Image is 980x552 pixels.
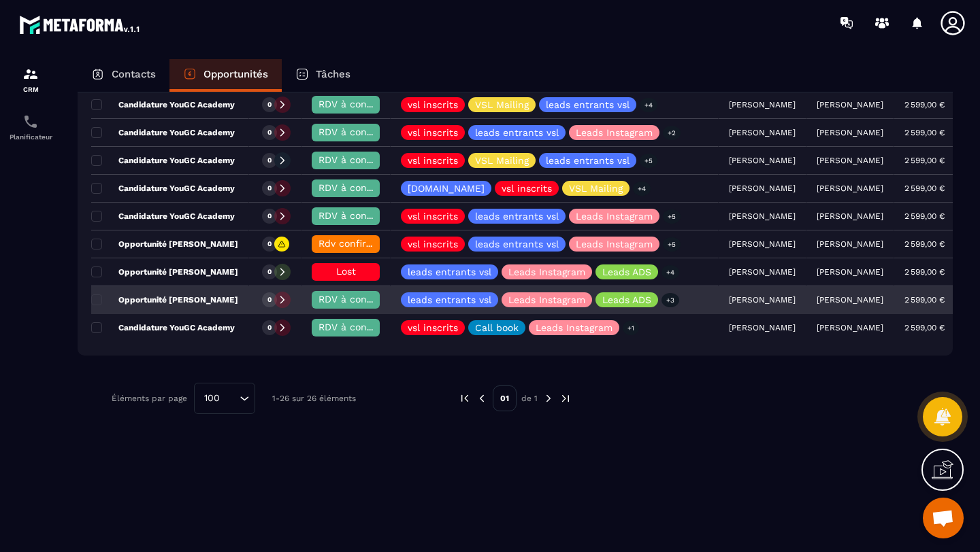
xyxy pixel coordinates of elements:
[576,239,653,249] p: Leads Instagram
[408,295,491,305] p: leads entrants vsl
[318,294,406,305] span: RDV à confimer ❓
[904,100,945,109] p: 2 599,00 €
[576,128,653,137] p: Leads Instagram
[508,295,585,305] p: Leads Instagram
[336,266,356,277] span: Lost
[663,126,681,140] p: +2
[559,392,572,404] img: next
[267,156,272,165] p: 0
[22,114,39,130] img: scheduler
[904,239,945,249] p: 2 599,00 €
[267,267,272,277] p: 0
[904,267,945,277] p: 2 599,00 €
[91,322,235,333] p: Candidature YouGC Academy
[78,59,169,92] a: Contacts
[546,100,630,109] p: leads entrants vsl
[493,385,517,411] p: 01
[318,154,406,165] span: RDV à confimer ❓
[267,128,272,137] p: 0
[318,99,406,109] span: RDV à confimer ❓
[318,182,406,193] span: RDV à confimer ❓
[536,323,612,332] p: Leads Instagram
[602,295,651,305] p: Leads ADS
[318,210,406,221] span: RDV à confimer ❓
[91,127,235,138] p: Candidature YouGC Academy
[602,267,651,277] p: Leads ADS
[904,184,945,193] p: 2 599,00 €
[923,498,964,538] div: Ouvrir le chat
[640,98,657,112] p: +4
[91,155,235,166] p: Candidature YouGC Academy
[91,294,238,305] p: Opportunité [PERSON_NAME]
[112,394,187,403] p: Éléments par page
[476,392,488,404] img: prev
[3,133,58,141] p: Planificateur
[91,266,238,277] p: Opportunité [PERSON_NAME]
[521,393,538,404] p: de 1
[817,295,883,305] p: [PERSON_NAME]
[475,323,519,332] p: Call book
[22,66,39,82] img: formation
[633,182,651,196] p: +4
[318,322,406,332] span: RDV à confimer ❓
[663,209,681,224] p: +5
[267,184,272,193] p: 0
[817,156,883,165] p: [PERSON_NAME]
[267,100,272,109] p: 0
[408,100,458,109] p: vsl inscrits
[408,267,491,277] p: leads entrants vsl
[318,126,406,137] span: RDV à confimer ❓
[408,184,485,193] p: [DOMAIN_NAME]
[408,211,458,221] p: vsl inscrits
[817,100,883,109] p: [PERSON_NAME]
[112,68,156,80] p: Contacts
[408,239,458,249] p: vsl inscrits
[817,128,883,137] p: [PERSON_NAME]
[3,56,58,103] a: formationformationCRM
[282,59,364,92] a: Tâches
[267,239,272,249] p: 0
[267,211,272,221] p: 0
[569,184,623,193] p: VSL Mailing
[267,295,272,305] p: 0
[3,86,58,93] p: CRM
[508,267,585,277] p: Leads Instagram
[91,183,235,194] p: Candidature YouGC Academy
[904,156,945,165] p: 2 599,00 €
[817,239,883,249] p: [PERSON_NAME]
[904,323,945,332] p: 2 599,00 €
[475,211,559,221] p: leads entrants vsl
[817,211,883,221] p: [PERSON_NAME]
[408,323,458,332] p: vsl inscrits
[459,392,471,404] img: prev
[318,238,395,249] span: Rdv confirmé ✅
[475,128,559,137] p: leads entrants vsl
[640,154,657,168] p: +5
[546,156,630,165] p: leads entrants vsl
[169,59,282,92] a: Opportunités
[663,237,681,252] p: +5
[817,184,883,193] p: [PERSON_NAME]
[203,68,268,80] p: Opportunités
[904,211,945,221] p: 2 599,00 €
[623,321,639,335] p: +1
[91,99,235,110] p: Candidature YouGC Academy
[225,391,236,406] input: Search for option
[408,128,458,137] p: vsl inscrits
[194,383,255,414] div: Search for option
[817,267,883,277] p: [PERSON_NAME]
[19,12,142,37] img: logo
[408,156,458,165] p: vsl inscrits
[475,100,529,109] p: VSL Mailing
[576,211,653,221] p: Leads Instagram
[502,184,552,193] p: vsl inscrits
[272,394,356,403] p: 1-26 sur 26 éléments
[661,265,679,279] p: +4
[91,211,235,222] p: Candidature YouGC Academy
[542,392,555,404] img: next
[904,128,945,137] p: 2 599,00 €
[475,239,559,249] p: leads entrants vsl
[817,323,883,332] p: [PERSON_NAME]
[199,391,225,406] span: 100
[3,103,58,151] a: schedulerschedulerPlanificateur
